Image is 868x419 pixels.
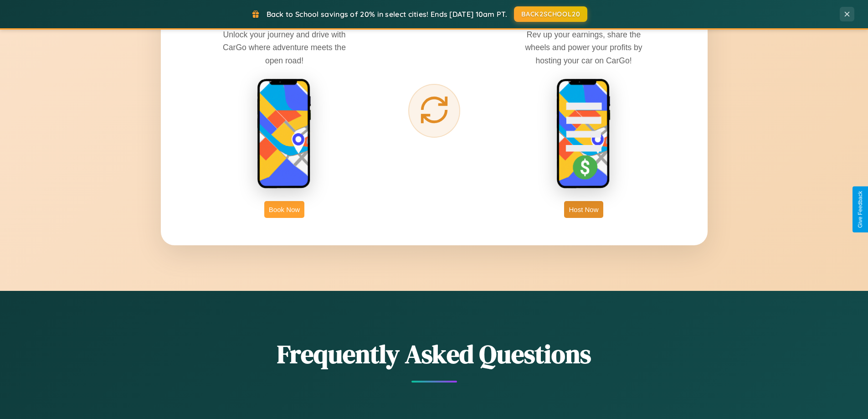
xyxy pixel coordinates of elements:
div: Give Feedback [857,191,863,228]
button: Host Now [564,201,603,218]
span: Back to School savings of 20% in select cities! Ends [DATE] 10am PT. [267,10,507,19]
button: Book Now [264,201,304,218]
button: BACK2SCHOOL20 [514,6,587,22]
p: Rev up your earnings, share the wheels and power your profits by hosting your car on CarGo! [515,28,652,67]
img: host phone [556,78,611,190]
p: Unlock your journey and drive with CarGo where adventure meets the open road! [216,28,353,67]
h2: Frequently Asked Questions [161,336,708,372]
img: rent phone [257,78,312,190]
